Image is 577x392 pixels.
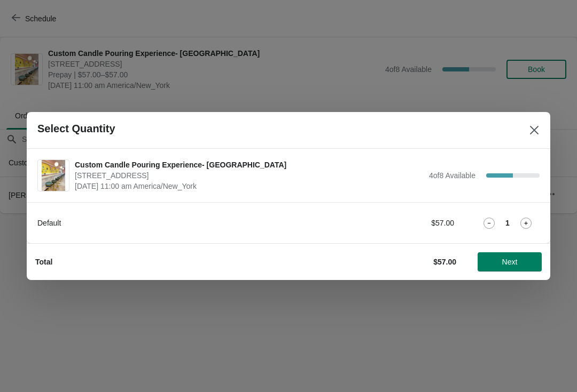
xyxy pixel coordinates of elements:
span: [DATE] 11:00 am America/New_York [75,181,424,191]
h2: Select Quantity [37,123,115,135]
strong: 1 [505,218,510,228]
span: 4 of 8 Available [429,171,475,180]
strong: Total [35,258,52,266]
button: Next [478,252,542,271]
span: Next [502,258,518,266]
span: Custom Candle Pouring Experience- [GEOGRAPHIC_DATA] [75,159,424,170]
button: Close [525,121,544,140]
img: Custom Candle Pouring Experience- Delray Beach | 415 East Atlantic Avenue, Delray Beach, FL, USA ... [42,160,65,191]
span: [STREET_ADDRESS] [75,170,424,181]
strong: $57.00 [433,258,456,266]
div: Default [37,218,334,228]
div: $57.00 [355,218,454,228]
